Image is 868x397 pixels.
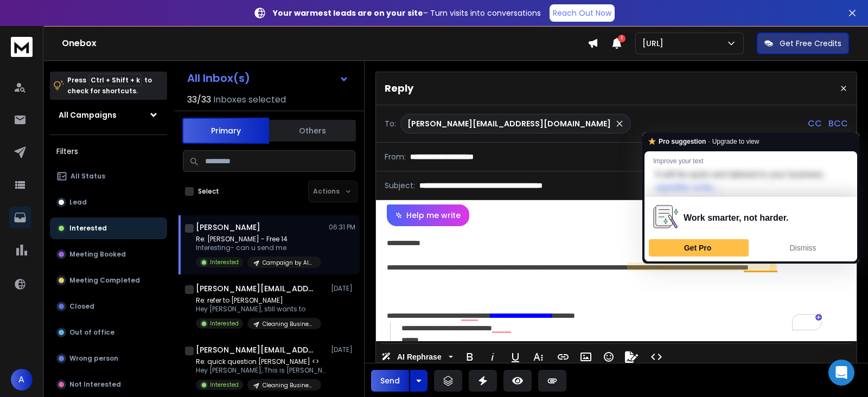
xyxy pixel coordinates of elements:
[780,38,841,49] p: Get Free Credits
[387,204,469,226] button: Help me write
[50,270,167,291] button: Meeting Completed
[621,346,642,368] button: Signature
[808,117,822,130] p: CC
[196,344,315,355] h1: [PERSON_NAME][EMAIL_ADDRESS][DOMAIN_NAME]
[828,117,848,130] p: BCC
[385,180,415,191] p: Subject:
[376,226,843,341] div: To enrich screen reader interactions, please activate Accessibility in Grammarly extension settings
[50,244,167,265] button: Meeting Booked
[331,284,355,293] p: [DATE]
[210,319,239,328] p: Interested
[69,250,126,259] p: Meeting Booked
[273,8,541,18] p: – Turn visits into conversations
[198,187,219,196] label: Select
[642,38,668,49] p: [URL]
[213,93,286,106] h3: Inboxes selected
[196,222,260,233] h1: [PERSON_NAME]
[598,346,619,368] button: Emoticons
[371,370,409,392] button: Send
[50,322,167,343] button: Out of office
[50,165,167,187] button: All Status
[50,217,167,239] button: Interested
[576,346,596,368] button: Insert Image (Ctrl+P)
[550,4,615,22] a: Reach Out Now
[828,360,854,386] div: Open Intercom Messenger
[196,283,315,294] h1: [PERSON_NAME][EMAIL_ADDRESS][DOMAIN_NAME]
[385,81,413,96] p: Reply
[618,35,626,42] span: 1
[50,296,167,317] button: Closed
[182,118,269,144] button: Primary
[50,104,167,126] button: All Campaigns
[178,67,358,89] button: All Inbox(s)
[273,8,423,18] strong: Your warmest leads are on your site
[89,74,142,86] span: Ctrl + Shift + k
[11,369,33,390] button: A
[50,348,167,369] button: Wrong person
[385,151,406,162] p: From:
[196,296,321,305] p: Re: refer to [PERSON_NAME]
[329,223,355,232] p: 06:31 PM
[459,346,480,368] button: Bold (Ctrl+B)
[50,144,167,159] h3: Filters
[385,118,396,129] p: To:
[210,258,239,266] p: Interested
[757,33,849,54] button: Get Free Credits
[331,345,355,354] p: [DATE]
[69,328,114,337] p: Out of office
[263,381,315,389] p: Cleaning Business
[553,8,611,18] p: Reach Out Now
[196,305,321,313] p: Hey [PERSON_NAME], still wants to
[69,302,94,311] p: Closed
[196,357,326,366] p: Re: quick question [PERSON_NAME] <>
[50,374,167,395] button: Not Interested
[646,346,667,368] button: Code View
[71,172,105,181] p: All Status
[67,75,152,97] p: Press to check for shortcuts.
[59,110,117,120] h1: All Campaigns
[187,73,250,84] h1: All Inbox(s)
[69,276,140,285] p: Meeting Completed
[528,346,548,368] button: More Text
[69,224,107,233] p: Interested
[263,320,315,328] p: Cleaning Business DefertoAI Demo Offer
[196,366,326,375] p: Hey [PERSON_NAME], This is [PERSON_NAME] with
[379,346,455,368] button: AI Rephrase
[69,354,118,363] p: Wrong person
[69,380,121,389] p: Not Interested
[187,93,211,106] span: 33 / 33
[407,118,611,129] p: [PERSON_NAME][EMAIL_ADDRESS][DOMAIN_NAME]
[11,37,33,57] img: logo
[553,346,573,368] button: Insert Link (Ctrl+K)
[263,259,315,267] p: Campaign by Alamin Research
[196,244,321,252] p: Interesting- can u send me
[482,346,503,368] button: Italic (Ctrl+I)
[395,353,444,362] span: AI Rephrase
[62,37,588,50] h1: Onebox
[505,346,526,368] button: Underline (Ctrl+U)
[210,381,239,389] p: Interested
[69,198,87,207] p: Lead
[50,191,167,213] button: Lead
[269,119,356,143] button: Others
[196,235,321,244] p: Re: [PERSON_NAME] - Free 14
